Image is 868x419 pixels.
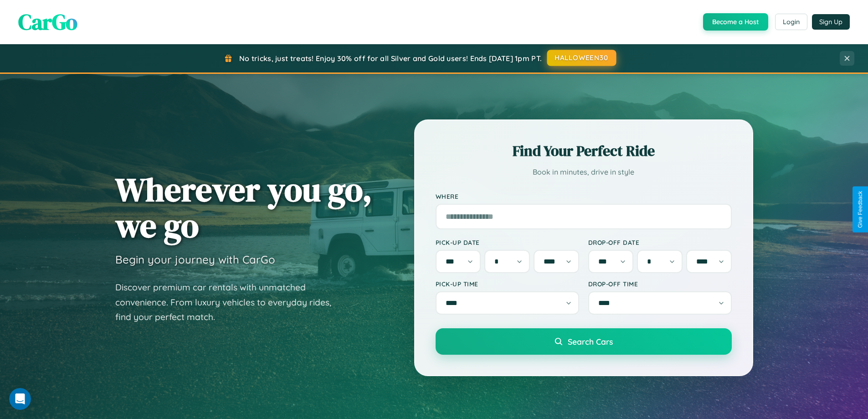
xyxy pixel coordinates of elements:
[115,280,343,325] p: Discover premium car rentals with unmatched convenience. From luxury vehicles to everyday rides, ...
[436,328,732,355] button: Search Cars
[436,238,579,246] label: Pick-up Date
[115,171,372,243] h1: Wherever you go, we go
[775,14,807,30] button: Login
[436,141,732,161] h2: Find Your Perfect Ride
[857,191,863,228] div: Give Feedback
[436,166,732,179] p: Book in minutes, drive in style
[18,7,77,37] span: CarGo
[436,280,579,288] label: Pick-up Time
[588,280,732,288] label: Drop-off Time
[547,50,616,66] button: HALLOWEEN30
[588,238,732,246] label: Drop-off Date
[239,54,542,63] span: No tricks, just treats! Enjoy 30% off for all Silver and Gold users! Ends [DATE] 1pm PT.
[703,13,768,31] button: Become a Host
[812,14,850,30] button: Sign Up
[115,253,275,266] h3: Begin your journey with CarGo
[436,192,732,200] label: Where
[9,388,31,410] iframe: Intercom live chat
[568,336,613,347] span: Search Cars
